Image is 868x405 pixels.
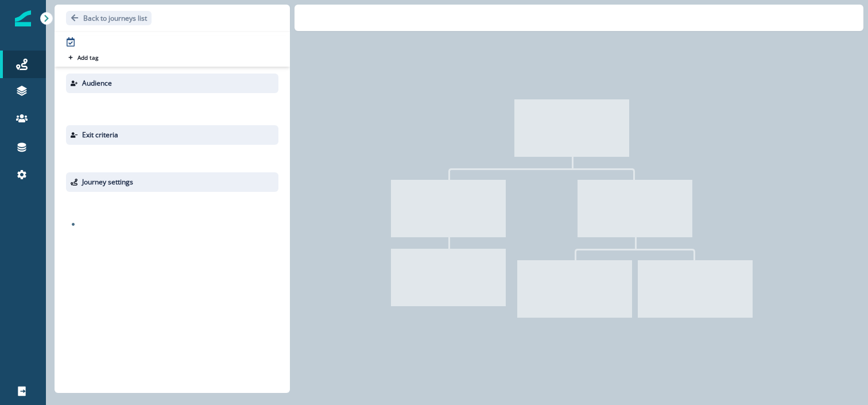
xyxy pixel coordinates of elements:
p: Add tag [77,54,98,61]
img: Inflection [15,10,31,26]
button: Add tag [66,53,100,62]
button: Go back [66,11,152,25]
p: Exit criteria [82,130,118,140]
p: Journey settings [82,177,133,187]
p: Back to journeys list [83,13,147,23]
p: Audience [82,78,112,88]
